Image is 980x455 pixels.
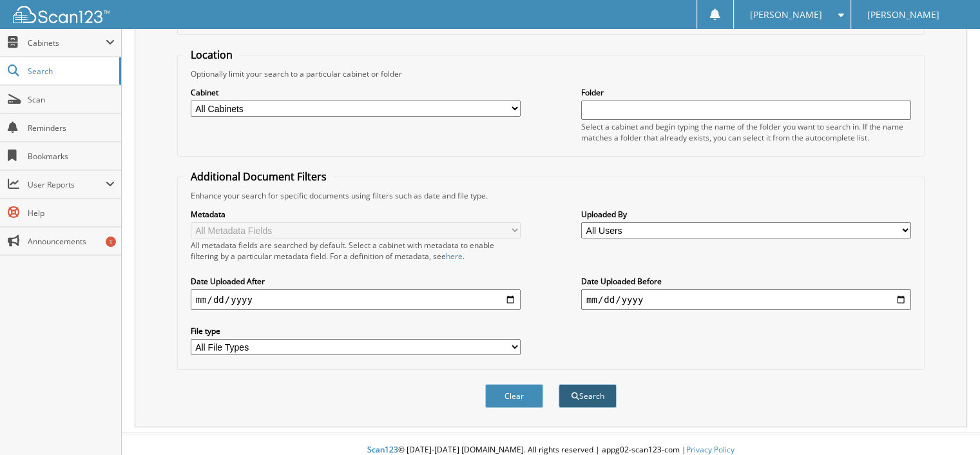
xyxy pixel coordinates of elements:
span: Cabinets [28,37,106,48]
a: Privacy Policy [686,444,735,455]
span: Scan123 [367,444,398,455]
input: start [191,289,521,310]
label: Folder [581,87,911,98]
label: File type [191,325,521,336]
label: Date Uploaded Before [581,276,911,287]
div: Enhance your search for specific documents using filters such as date and file type. [184,190,918,201]
span: Search [28,66,113,77]
div: All metadata fields are searched by default. Select a cabinet with metadata to enable filtering b... [191,240,521,262]
span: [PERSON_NAME] [750,11,822,19]
button: Search [559,384,617,408]
span: Reminders [28,122,115,133]
label: Uploaded By [581,209,911,220]
button: Clear [485,384,543,408]
span: Scan [28,94,115,105]
span: [PERSON_NAME] [867,11,939,19]
div: Select a cabinet and begin typing the name of the folder you want to search in. If the name match... [581,121,911,143]
div: 1 [106,237,116,247]
legend: Additional Document Filters [184,169,333,184]
legend: Location [184,48,239,62]
a: here [446,251,463,262]
input: end [581,289,911,310]
span: User Reports [28,179,106,190]
span: Help [28,208,115,218]
label: Cabinet [191,87,521,98]
span: Announcements [28,236,115,247]
label: Date Uploaded After [191,276,521,287]
div: Optionally limit your search to a particular cabinet or folder [184,68,918,79]
img: scan123-logo-white.svg [13,6,110,23]
span: Bookmarks [28,151,115,162]
label: Metadata [191,209,521,220]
